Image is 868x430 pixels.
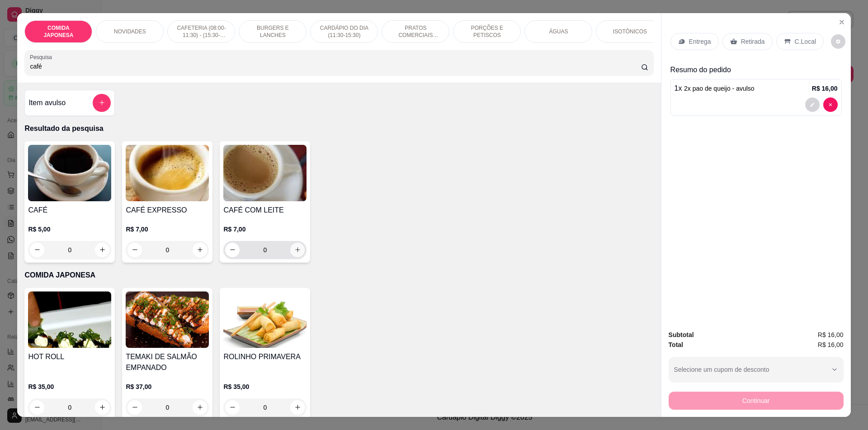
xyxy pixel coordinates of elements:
p: R$ 5,00 [28,225,111,234]
button: increase-product-quantity [193,243,207,257]
p: Entrega [689,37,711,46]
img: product-image [223,145,307,201]
p: Retirada [741,37,765,46]
button: decrease-product-quantity [831,34,845,49]
button: increase-product-quantity [290,243,305,257]
button: Selecione um cupom de desconto [669,357,844,382]
button: decrease-product-quantity [30,400,44,415]
input: Pesquisa [30,62,641,71]
p: CAFETERIA (08:00-11:30) - (15:30-18:00) [175,24,227,39]
button: decrease-product-quantity [30,243,44,257]
button: decrease-product-quantity [127,400,142,415]
img: product-image [28,291,111,348]
button: increase-product-quantity [95,400,109,415]
button: increase-product-quantity [193,400,207,415]
p: CARDÁPIO DO DIA (11:30-15:30) [318,24,370,39]
p: ISOTÔNICOS [613,28,647,35]
h4: CAFÉ COM LEITE [223,205,307,216]
p: BURGERS E LANCHES [246,24,299,39]
p: ÁGUAS [549,28,568,35]
h4: Item avulso [28,97,66,108]
p: PORÇÕES E PETISCOS [461,24,513,39]
span: R$ 16,00 [818,330,844,340]
h4: HOT ROLL [28,351,111,362]
p: COMIDA JAPONESA [24,270,653,281]
label: Pesquisa [30,53,55,61]
h4: CAFÉ [28,205,111,216]
p: C.Local [795,37,816,46]
p: R$ 7,00 [126,225,209,234]
button: decrease-product-quantity [127,243,142,257]
img: product-image [223,291,307,348]
span: R$ 16,00 [818,340,844,350]
button: decrease-product-quantity [805,97,820,112]
p: PRATOS COMERCIAIS (11:30-15:30) [389,24,442,39]
p: NOVIDADES [114,28,146,35]
button: decrease-product-quantity [225,243,240,257]
button: Close [835,15,849,29]
p: 1 x [675,83,755,94]
p: R$ 7,00 [223,225,307,234]
strong: Total [669,341,683,348]
strong: Subtotal [669,331,694,338]
img: product-image [28,145,111,201]
h4: TEMAKI DE SALMÃO EMPANADO [126,351,209,373]
p: R$ 35,00 [223,382,307,391]
p: R$ 37,00 [126,382,209,391]
button: add-separate-item [93,94,111,112]
img: product-image [126,145,209,201]
p: Resultado da pesquisa [24,123,653,134]
p: R$ 16,00 [812,84,838,93]
img: product-image [126,291,209,348]
h4: CAFÉ EXPRESSO [126,205,209,216]
span: 2x pao de queijo - avulso [684,85,755,92]
h4: ROLINHO PRIMAVERA [223,351,307,362]
button: decrease-product-quantity [823,97,838,112]
button: increase-product-quantity [95,243,109,257]
p: Resumo do pedido [670,65,842,75]
p: COMIDA JAPONESA [32,24,85,39]
p: R$ 35,00 [28,382,111,391]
